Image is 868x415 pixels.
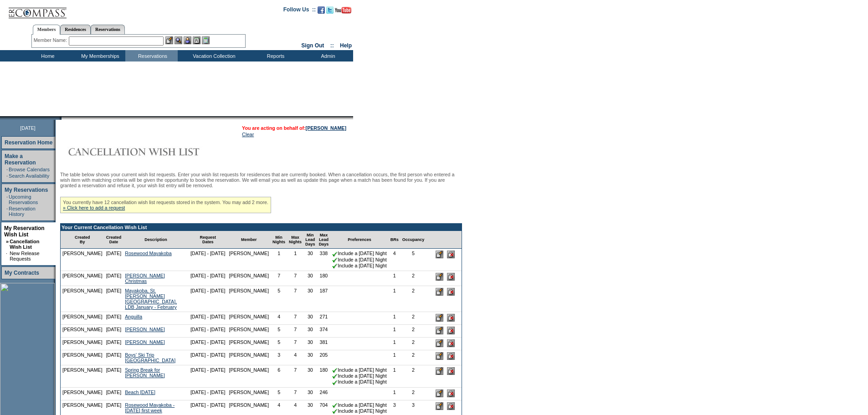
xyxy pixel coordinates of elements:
td: · [6,194,8,205]
td: · [6,173,8,179]
img: chkSmaller.gif [332,374,338,379]
a: Reservation Home [5,139,52,146]
td: [PERSON_NAME] [61,271,104,286]
td: Vacation Collection [178,50,248,61]
td: Min Nights [271,231,287,249]
td: [DATE] [104,350,123,365]
td: 7 [287,365,303,388]
td: 7 [287,286,303,312]
td: BRs [389,231,401,249]
td: Description [123,231,189,249]
nobr: [DATE] - [DATE] [190,251,226,256]
td: 4 [389,249,401,271]
a: Beach [DATE] [125,389,155,395]
td: [DATE] [104,312,123,325]
td: 180 [317,365,331,388]
td: 271 [317,312,331,325]
nobr: Include a [DATE] Night [332,379,387,384]
td: 30 [303,312,317,325]
td: [DATE] [104,286,123,312]
input: Edit this Request [436,389,443,397]
a: » Click here to add a request [63,205,125,210]
td: 5 [271,286,287,312]
nobr: [DATE] - [DATE] [190,273,226,278]
td: [PERSON_NAME] [227,312,271,325]
td: 2 [401,286,426,312]
a: [PERSON_NAME] [125,339,165,345]
a: Members [33,25,61,35]
td: [DATE] [104,365,123,388]
td: Occupancy [401,231,426,249]
input: Delete this Request [447,367,455,375]
input: Delete this Request [447,273,455,281]
input: Delete this Request [447,339,455,347]
td: Request Dates [189,231,227,249]
td: [PERSON_NAME] [227,338,271,350]
img: b_calculator.gif [202,36,210,44]
td: [PERSON_NAME] [61,388,104,400]
td: 5 [271,388,287,400]
a: Follow us on Twitter [326,9,334,15]
td: 30 [303,365,317,388]
td: [PERSON_NAME] [227,325,271,338]
nobr: [DATE] - [DATE] [190,352,226,358]
td: [PERSON_NAME] [61,286,104,312]
a: Clear [242,132,254,137]
div: You currently have 12 cancellation wish list requests stored in the system. You may add 2 more. [60,197,271,213]
a: Make a Reservation [5,153,36,166]
a: Rosewood Mayakoba - [DATE] first week [125,402,175,413]
td: [PERSON_NAME] [61,365,104,388]
td: Min Lead Days [303,231,317,249]
nobr: Include a [DATE] Night [332,408,387,414]
td: · [6,251,9,261]
a: My Contracts [5,270,39,276]
td: 30 [303,325,317,338]
td: 7 [287,388,303,400]
input: Delete this Request [447,314,455,322]
a: Anguilla [125,314,142,319]
td: 180 [317,271,331,286]
a: Search Availability [9,173,49,179]
td: 5 [401,249,426,271]
input: Delete this Request [447,327,455,334]
input: Edit this Request [436,288,443,296]
td: 7 [287,312,303,325]
td: 338 [317,249,331,271]
a: Rosewood Mayakoba [125,251,171,256]
img: View [175,36,182,44]
td: My Memberships [73,50,125,61]
td: 7 [287,338,303,350]
td: 30 [303,388,317,400]
span: [DATE] [20,125,36,131]
td: [PERSON_NAME] [61,338,104,350]
td: 1 [287,249,303,271]
td: 3 [271,350,287,365]
td: [PERSON_NAME] [227,249,271,271]
td: [PERSON_NAME] [227,350,271,365]
b: » [6,239,9,244]
td: 4 [287,350,303,365]
nobr: [DATE] - [DATE] [190,389,226,395]
a: Boys' Ski Trip [GEOGRAPHIC_DATA] [125,352,175,363]
img: Follow us on Twitter [326,6,334,14]
td: 6 [271,365,287,388]
img: chkSmaller.gif [332,257,338,263]
input: Edit this Request [436,314,443,322]
td: 2 [401,338,426,350]
a: Spring Break for [PERSON_NAME] [125,367,165,378]
nobr: [DATE] - [DATE] [190,339,226,345]
span: :: [330,42,334,49]
td: Reports [248,50,301,61]
td: Created Date [104,231,123,249]
td: Reservations [125,50,178,61]
td: [PERSON_NAME] [227,271,271,286]
td: 1 [389,312,401,325]
nobr: Include a [DATE] Night [332,257,387,262]
nobr: [DATE] - [DATE] [190,288,226,293]
td: 30 [303,271,317,286]
input: Edit this Request [436,352,443,360]
img: chkSmaller.gif [332,263,338,269]
a: New Release Requests [10,251,39,261]
div: Member Name: [34,36,69,44]
input: Delete this Request [447,402,455,410]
